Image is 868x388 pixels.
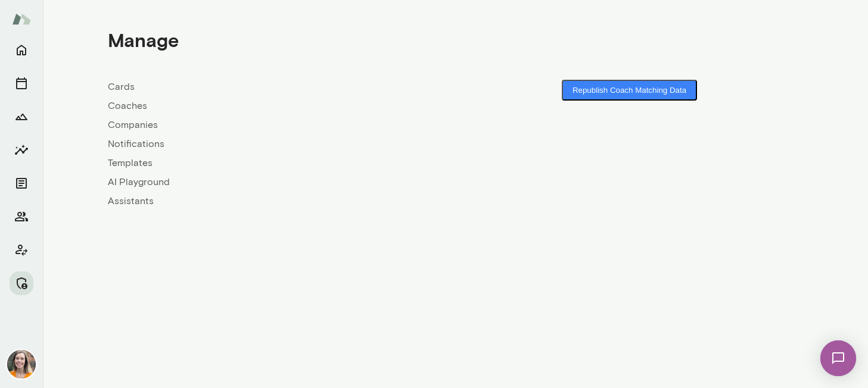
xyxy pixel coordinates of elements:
button: Home [10,38,33,62]
button: Manage [10,271,33,295]
img: Mento [12,8,31,30]
a: Companies [108,118,456,132]
button: Sessions [10,71,33,95]
img: Carrie Kelly [7,350,36,378]
a: Assistants [108,194,456,208]
a: Coaches [108,99,456,113]
button: Growth Plan [10,105,33,129]
a: Cards [108,80,456,94]
a: AI Playground [108,175,456,189]
button: Client app [10,238,33,262]
h4: Manage [108,29,179,51]
a: Templates [108,156,456,170]
button: Insights [10,138,33,162]
button: Republish Coach Matching Data [562,80,697,101]
a: Notifications [108,137,456,151]
button: Documents [10,171,33,195]
button: Members [10,205,33,229]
